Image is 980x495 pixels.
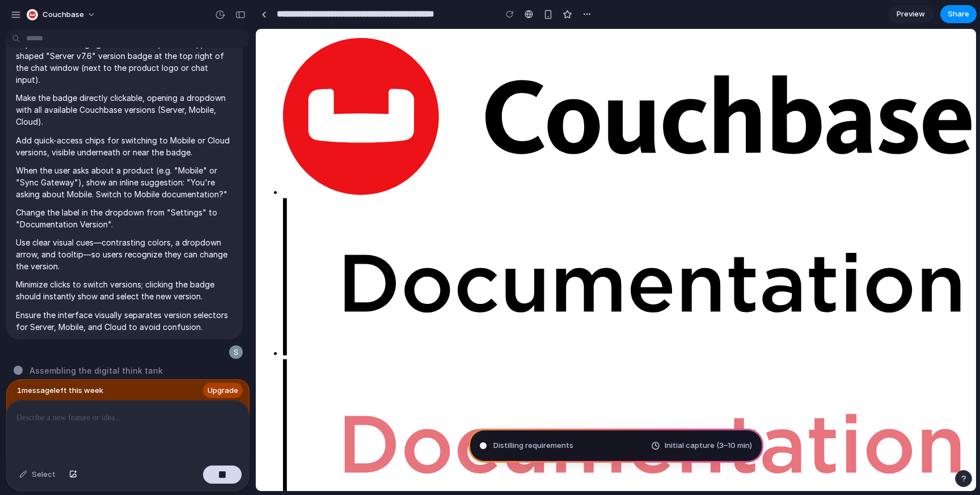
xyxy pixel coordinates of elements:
[208,385,238,396] span: Upgrade
[16,206,233,230] p: Change the label in the dropdown from "Settings" to "Documentation Version".
[940,5,977,23] button: Share
[888,5,933,23] a: Preview
[16,38,233,86] p: Replace the settings gear icon with a prominent, pill-shaped "Server v7.6" version badge at the t...
[948,9,969,20] span: Share
[16,236,233,272] p: Use clear visual cues—contrasting colors, a dropdown arrow, and tooltip—so users recognize they c...
[203,383,243,399] a: Upgrade
[897,9,925,20] span: Preview
[665,440,752,451] span: Initial capture (3–10 min)
[17,385,103,396] span: 1 message left this week
[43,9,84,20] span: Couchbase
[16,134,233,158] p: Add quick-access chips for switching to Mobile or Cloud versions, visible underneath or near the ...
[493,440,573,451] span: Distilling requirements
[27,168,716,327] img: Couchbase Documentation
[16,164,233,200] p: When the user asks about a product (e.g. "Mobile" or "Sync Gateway"), show an inline suggestion: ...
[16,92,233,128] p: Make the badge directly clickable, opening a dropdown with all available Couchbase versions (Serv...
[16,309,233,333] p: Ensure the interface visually separates version selectors for Server, Mobile, and Cloud to avoid ...
[29,365,163,376] span: Assembling the digital think tank
[27,329,716,488] img: Couchbase Documentation
[22,6,102,24] button: Couchbase
[16,278,233,302] p: Minimize clicks to switch versions; clicking the badge should instantly show and select the new v...
[27,9,716,166] img: Couchbase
